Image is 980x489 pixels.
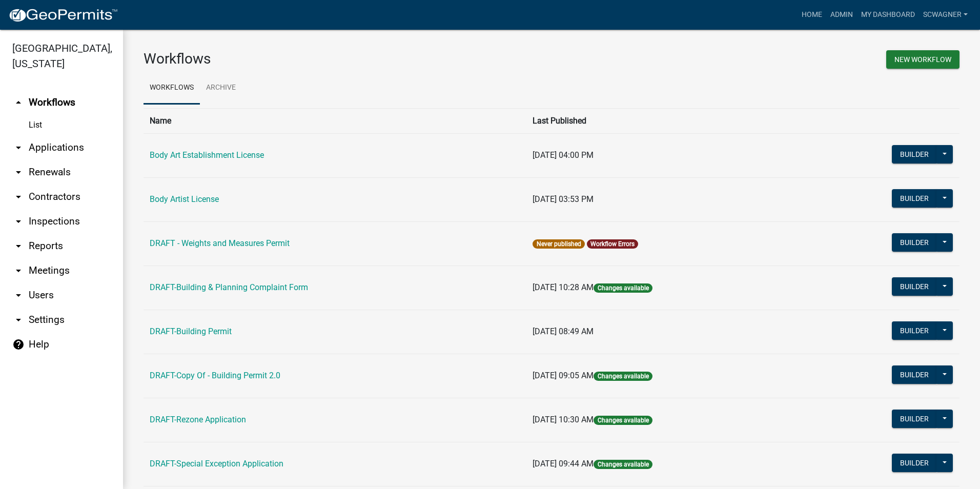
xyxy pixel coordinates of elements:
span: Never published [533,239,584,249]
a: Workflow Errors [590,240,635,248]
i: arrow_drop_down [12,289,25,301]
a: DRAFT-Rezone Application [150,415,246,424]
a: Archive [200,72,242,105]
a: Home [798,5,826,25]
a: scwagner [919,5,972,25]
span: [DATE] 04:00 PM [533,150,594,160]
button: Builder [892,410,937,428]
span: [DATE] 09:05 AM [533,371,594,380]
button: Builder [892,233,937,252]
button: Builder [892,454,937,472]
button: Builder [892,189,937,208]
button: Builder [892,145,937,164]
th: Last Published [526,108,803,133]
h3: Workflows [144,50,544,68]
a: Body Art Establishment License [150,150,264,160]
a: DRAFT-Building Permit [150,327,232,336]
i: arrow_drop_down [12,166,25,178]
span: Changes available [594,416,652,425]
i: arrow_drop_down [12,264,25,277]
i: arrow_drop_down [12,240,25,252]
span: [DATE] 10:30 AM [533,415,594,424]
a: Body Artist License [150,194,219,204]
span: [DATE] 03:53 PM [533,194,594,204]
a: My Dashboard [857,5,919,25]
th: Name [144,108,526,133]
span: [DATE] 09:44 AM [533,459,594,468]
span: Changes available [594,460,652,469]
span: [DATE] 10:28 AM [533,282,594,292]
span: [DATE] 08:49 AM [533,327,594,336]
a: DRAFT-Building & Planning Complaint Form [150,282,308,292]
a: Workflows [144,72,200,105]
a: DRAFT-Copy Of - Building Permit 2.0 [150,371,280,380]
a: DRAFT-Special Exception Application [150,459,283,468]
button: New Workflow [886,50,959,69]
button: Builder [892,277,937,296]
i: arrow_drop_down [12,215,25,228]
a: DRAFT - Weights and Measures Permit [150,238,290,248]
i: arrow_drop_down [12,314,25,326]
i: arrow_drop_down [12,141,25,154]
span: Changes available [594,372,652,381]
i: arrow_drop_up [12,96,25,109]
span: Changes available [594,283,652,293]
button: Builder [892,365,937,384]
a: Admin [826,5,857,25]
i: help [12,338,25,351]
i: arrow_drop_down [12,191,25,203]
button: Builder [892,321,937,340]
